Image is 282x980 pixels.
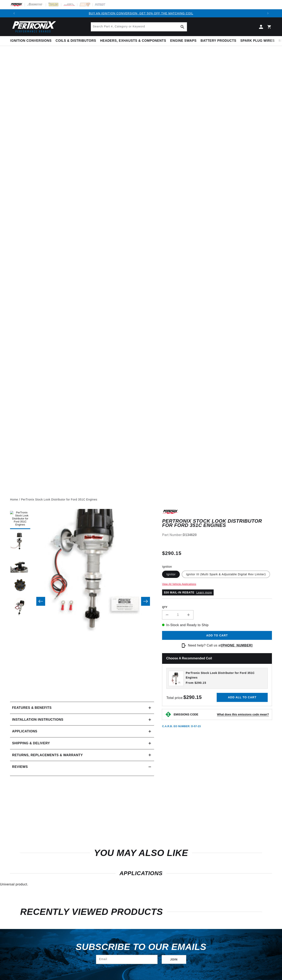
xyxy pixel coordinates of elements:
summary: Shipping & Delivery [10,737,154,749]
div: Announcement [18,11,264,16]
h1: PerTronix Stock Look Distributor for Ford 351C Engines [162,519,272,527]
h2: Installation instructions [12,717,63,722]
button: EMISSIONS CODEWhat does this emissions code mean? [174,713,269,716]
a: PerTronix Stock Look Distributor for Ford 351C Engines [21,497,97,502]
summary: Coils & Distributors [54,36,98,46]
legend: Ignition [162,565,172,569]
button: Add to cart [162,631,272,640]
label: QTY [162,606,272,609]
summary: Ignition Conversions [10,36,54,46]
span: $290.15 [162,550,181,557]
summary: Headers, Exhausts & Components [98,36,168,46]
h2: RECENTLY VIEWED PRODUCTS [20,908,262,916]
button: Translation missing: en.sections.announcements.previous_announcement [10,9,18,17]
button: Load image 1 in gallery view [10,509,30,529]
span: Spark Plug Wires [240,39,275,43]
a: [PHONE_NUMBER] [221,644,253,647]
h2: Reviews [12,764,28,769]
h2: Shipping & Delivery [12,741,50,746]
h2: You may also like [20,849,262,857]
summary: Spark Plug Wires [238,36,277,46]
span: Ignition Conversions [10,39,52,43]
label: Ignitor III (Multi Spark & Adjustable Digital Rev Limiter) [182,571,270,578]
h2: Applications [10,871,272,876]
div: 1 of 3 [18,11,264,16]
button: Add all to cart [217,693,268,702]
summary: Features & Benefits [10,702,154,714]
a: BUY AN IGNITION CONVERSION, GET 50% OFF THE MATCHING COIL [89,12,193,15]
button: Slide left [36,597,45,606]
p: $30 MAIL-IN REBATE [162,589,214,595]
summary: Reviews [10,761,154,773]
a: Learn more [196,591,212,594]
span: Engine Swaps [170,39,197,43]
button: Load image 2 in gallery view [10,531,30,551]
strong: D134620 [183,533,197,537]
a: View All Vehicle Applications [162,583,196,586]
h2: Returns, Replacements & Warranty [12,753,83,758]
span: Applications [12,729,37,734]
span: From $290.15 [186,681,206,685]
span: Total price: [166,696,202,700]
p: Need help? Call us at [188,643,253,648]
img: Emissions code [165,711,172,718]
img: Pertronix [10,20,56,34]
div: Part Number: [162,532,272,538]
summary: Battery Products [199,36,238,46]
p: In-Stock and Ready to Ship [162,622,272,628]
input: Search Part #, Category or Keyword [91,22,187,31]
button: Subscribe [162,955,186,964]
button: Load image 4 in gallery view [10,575,30,596]
a: Applications [10,726,154,737]
button: Slide right [141,597,150,606]
strong: What does this emissions code mean? [217,713,269,716]
h2: Features & Benefits [12,705,52,710]
span: Coils & Distributors [56,39,96,43]
summary: Installation instructions [10,714,154,726]
button: Load image 3 in gallery view [10,553,30,573]
summary: Returns, Replacements & Warranty [10,749,154,761]
input: Email [96,955,157,964]
span: Battery Products [201,39,236,43]
button: Translation missing: en.sections.announcements.next_announcement [264,9,272,17]
nav: breadcrumbs [10,497,272,502]
summary: Engine Swaps [168,36,199,46]
media-gallery: Gallery Viewer [10,509,154,694]
strong: EMISSIONS CODE [174,713,198,716]
span: Headers, Exhausts & Components [100,39,166,43]
h2: Choose a Recommended Coil [162,653,272,664]
h3: Subscribe to our emails [76,943,206,951]
button: Search Part #, Category or Keyword [178,22,187,31]
label: Ignitor [162,571,180,578]
strong: $290.15 [183,694,202,700]
button: Load image 5 in gallery view [10,598,30,618]
p: C.A.R.B. EO Number: D-57-23 [162,725,201,728]
a: Home [10,497,18,502]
